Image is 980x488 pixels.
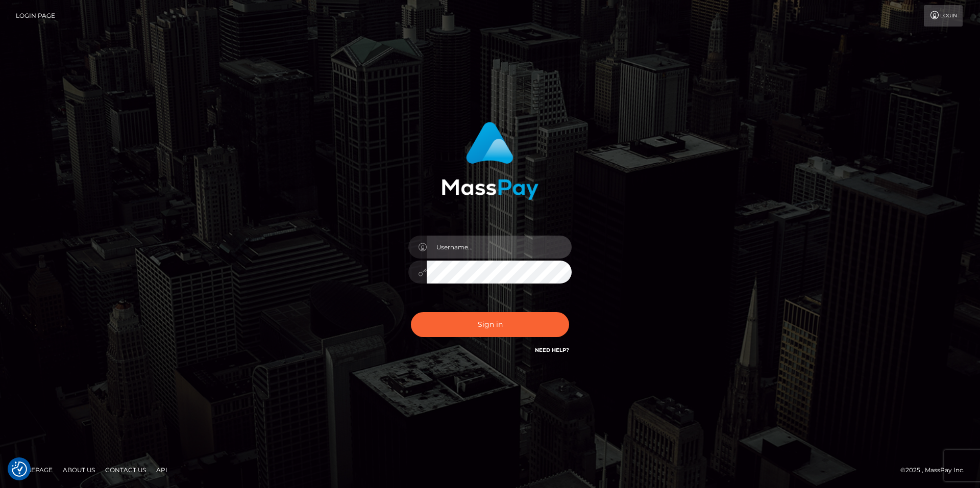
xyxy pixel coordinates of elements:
[924,5,963,27] a: Login
[427,236,572,259] input: Username...
[442,122,538,200] img: MassPay Login
[59,462,99,478] a: About Us
[12,461,27,477] img: Revisit consent button
[535,347,569,353] a: Need Help?
[101,462,150,478] a: Contact Us
[16,5,55,27] a: Login Page
[900,465,972,476] div: © 2025 , MassPay Inc.
[152,462,171,478] a: API
[411,312,569,337] button: Sign in
[12,461,27,477] button: Consent Preferences
[11,462,57,478] a: Homepage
